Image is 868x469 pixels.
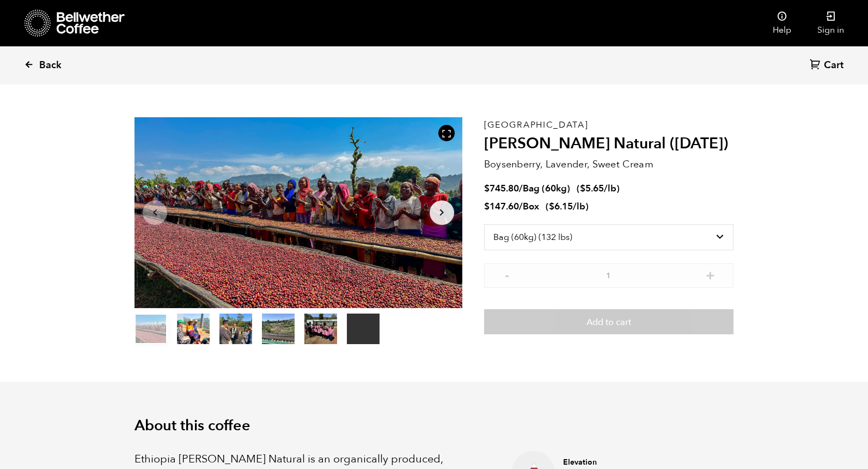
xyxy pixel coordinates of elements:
[580,182,585,195] span: $
[519,200,523,213] span: /
[484,200,519,213] bdi: 147.60
[580,182,604,195] bdi: 5.65
[135,417,733,435] h2: About this coffee
[523,200,539,213] span: Box
[604,182,616,195] span: /lb
[549,200,573,213] bdi: 6.15
[484,182,490,195] span: $
[484,182,519,195] bdi: 745.80
[577,182,620,195] span: ( )
[484,135,733,153] h2: [PERSON_NAME] Natural ([DATE])
[484,309,733,334] button: Add to cart
[519,182,523,195] span: /
[563,457,684,468] h4: Elevation
[484,200,490,213] span: $
[810,58,846,73] a: Cart
[704,269,717,280] button: +
[824,59,843,72] span: Cart
[549,200,554,213] span: $
[39,59,62,72] span: Back
[500,269,514,280] button: -
[573,200,585,213] span: /lb
[347,314,380,344] video: Your browser does not support the video tag.
[484,157,733,172] p: Boysenberry, Lavender, Sweet Cream
[523,182,570,195] span: Bag (60kg)
[546,200,589,213] span: ( )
